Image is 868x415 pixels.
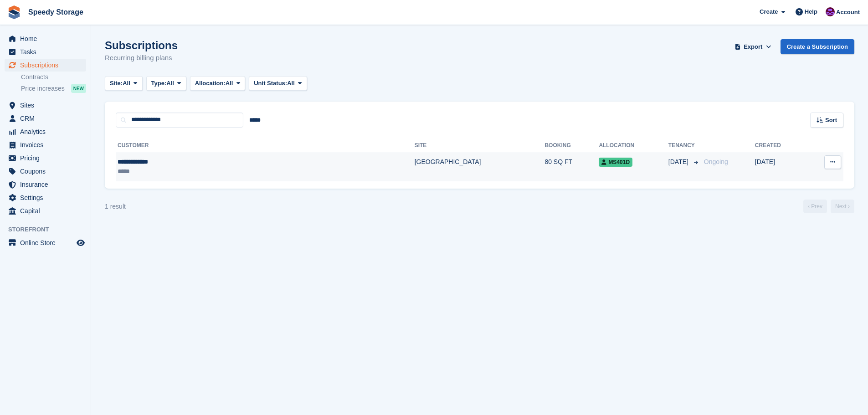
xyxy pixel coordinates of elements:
a: menu [5,32,86,45]
td: [DATE] [755,153,806,181]
span: Insurance [20,178,75,191]
a: menu [5,205,86,217]
a: menu [5,125,86,138]
span: Ongoing [704,158,728,165]
span: [DATE] [668,157,690,167]
span: Settings [20,191,75,204]
th: Booking [544,138,599,153]
th: Tenancy [668,138,700,153]
button: Site: All [105,76,143,91]
p: Recurring billing plans [105,53,178,63]
span: Subscriptions [20,59,75,72]
span: Account [836,8,860,17]
img: stora-icon-8386f47178a22dfd0bd8f6a31ec36ba5ce8667c1dd55bd0f319d3a0aa187defe.svg [7,5,21,19]
a: Preview store [75,237,86,248]
th: Created [755,138,806,153]
button: Unit Status: All [249,76,307,91]
a: menu [5,59,86,72]
span: MS401D [599,158,632,167]
a: Contracts [21,73,86,82]
div: 1 result [105,202,126,211]
span: Unit Status: [254,79,287,88]
span: Invoices [20,138,75,151]
span: Site: [110,79,123,88]
th: Allocation [599,138,668,153]
a: menu [5,99,86,112]
span: All [226,79,233,88]
span: Price increases [21,84,65,93]
span: All [123,79,130,88]
span: Export [744,42,762,51]
a: menu [5,46,86,58]
span: All [287,79,295,88]
a: menu [5,152,86,164]
h1: Subscriptions [105,39,178,51]
span: Sort [825,116,837,125]
span: Type: [151,79,167,88]
a: menu [5,165,86,178]
a: menu [5,236,86,249]
td: [GEOGRAPHIC_DATA] [415,153,545,181]
td: 80 SQ FT [544,153,599,181]
a: Price increases NEW [21,83,86,93]
span: Coupons [20,165,75,178]
span: Analytics [20,125,75,138]
a: Previous [803,200,827,213]
a: Create a Subscription [781,39,854,54]
span: Online Store [20,236,75,249]
span: Storefront [8,225,91,234]
th: Customer [116,138,415,153]
div: NEW [71,84,86,93]
span: All [166,79,174,88]
span: Help [805,7,817,16]
span: CRM [20,112,75,125]
span: Create [760,7,778,16]
a: Speedy Storage [25,5,87,20]
span: Allocation: [195,79,226,88]
button: Allocation: All [190,76,246,91]
a: menu [5,112,86,125]
span: Tasks [20,46,75,58]
a: menu [5,191,86,204]
th: Site [415,138,545,153]
nav: Page [801,200,856,213]
a: Next [831,200,854,213]
span: Home [20,32,75,45]
a: menu [5,138,86,151]
span: Pricing [20,152,75,164]
button: Export [733,39,773,54]
span: Sites [20,99,75,112]
button: Type: All [146,76,186,91]
span: Capital [20,205,75,217]
img: Dan Jackson [826,7,835,16]
a: menu [5,178,86,191]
